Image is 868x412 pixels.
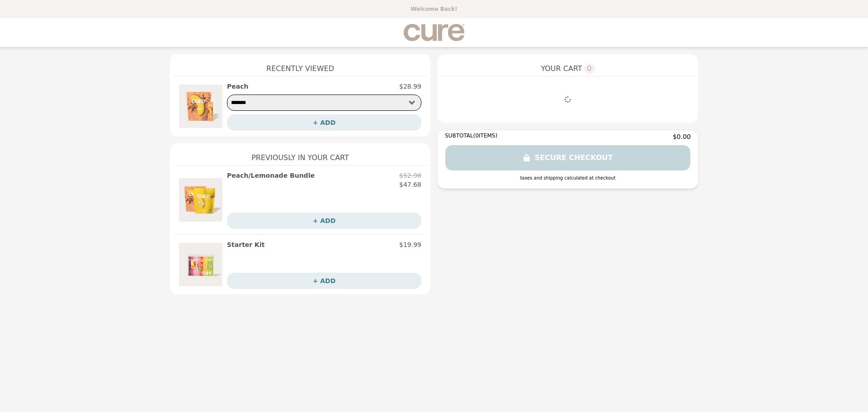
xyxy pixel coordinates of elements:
[179,240,222,289] img: Starter Kit
[179,171,222,229] img: Peach/Lemonade Bundle
[227,82,248,91] h2: Peach
[399,82,421,91] p: $28.99
[227,95,421,111] select: Select a product variant
[445,133,473,139] span: SUBTOTAL
[174,143,427,165] h1: Previously In Your Cart
[445,175,691,181] div: taxes and shipping calculated at checkout
[473,133,497,139] span: ( 0 ITEMS)
[227,114,421,131] button: + ADD
[673,132,691,141] span: $0.00
[399,171,421,180] p: $52.98
[227,213,421,229] button: + ADD
[403,24,464,42] img: Brand Logo
[584,63,595,74] span: 0
[5,5,863,13] p: Welcome Back!
[227,273,421,289] button: + ADD
[179,82,222,131] img: Peach
[174,54,427,76] h1: Recently Viewed
[399,180,421,189] p: $47.68
[541,63,582,74] span: YOUR CART
[227,240,264,249] h2: Starter Kit
[399,240,421,249] p: $19.99
[227,171,315,180] h2: Peach/Lemonade Bundle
